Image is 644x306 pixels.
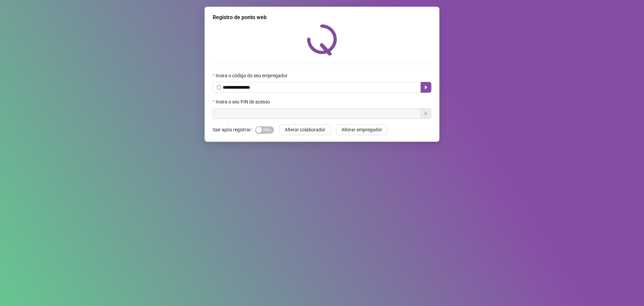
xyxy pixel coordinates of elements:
[285,126,325,133] span: Alterar colaborador
[213,13,431,21] div: Registro de ponto web
[213,72,292,79] label: Insira o código do seu empregador
[279,124,331,135] button: Alterar colaborador
[213,124,255,135] label: Sair após registrar
[213,98,274,105] label: Insira o seu PIN de acesso
[307,24,337,55] img: QRPoint
[423,85,429,90] span: caret-right
[341,126,382,133] span: Alterar empregador
[217,85,221,90] span: info-circle
[336,124,387,135] button: Alterar empregador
